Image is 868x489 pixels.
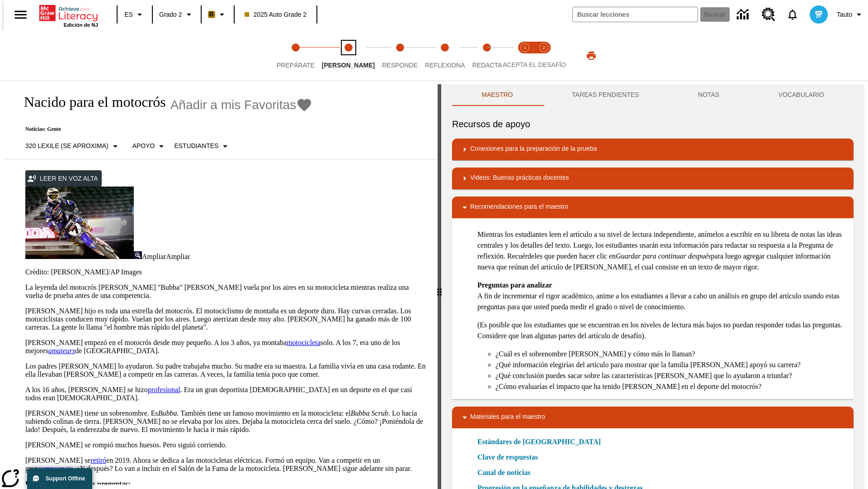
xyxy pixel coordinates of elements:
[524,45,526,50] text: 1
[25,339,427,355] p: [PERSON_NAME] empezó en el motocrós desde muy pequeño. A los 3 años, ya montaba solo. A los 7, er...
[25,283,427,300] p: La leyenda del motocrós [PERSON_NAME] "Bubba" [PERSON_NAME] vuela por los aires en su motocicleta...
[132,141,155,151] p: Apoyo
[731,2,756,27] a: Centro de información
[382,62,418,69] span: Responde
[48,347,75,355] a: amateurs
[837,10,852,19] span: Tauto
[452,197,854,218] div: Recomendaciones para el maestro
[134,251,142,259] img: Ampliar
[573,7,698,22] input: Buscar campo
[756,2,781,27] a: Centro de recursos, Se abrirá en una pestaña nueva.
[25,386,427,402] p: A los 16 años, [PERSON_NAME] se hizo . Era un gran deportista [DEMOGRAPHIC_DATA] en un deporte en...
[477,320,846,341] p: (Es posible que los estudiantes que se encuentran en los niveles de lectura más bajos no puedan r...
[174,141,218,151] p: Estudiantes
[25,409,427,434] p: [PERSON_NAME] tiene un sobrenombre. Es . También tiene un famoso movimiento en la motocicleta: el...
[204,6,231,23] button: Boost El color de la clase es anaranjado claro. Cambiar el color de la clase.
[749,84,854,106] button: VOCABULARIO
[25,170,102,187] button: Leer en voz alta
[542,45,545,50] text: 2
[452,117,854,131] h6: Recursos de apoyo
[22,138,124,154] button: Seleccione Lexile, 320 Lexile (Se aproxima)
[470,144,597,155] p: Conexiones para la preparación de la prueba
[477,436,606,447] a: Estándares de [GEOGRAPHIC_DATA]
[277,62,315,69] span: Prepárate
[531,31,557,81] button: Acepta el desafío contesta step 2 of 2
[120,6,149,23] button: Lenguaje: ES, Selecciona un idioma
[804,3,833,26] button: Escoja un nuevo avatar
[209,9,214,20] span: B
[512,31,538,81] button: Acepta el desafío lee step 1 of 2
[418,31,472,81] button: Reflexiona step 4 of 5
[142,253,166,260] span: Ampliar
[315,31,382,81] button: Lee step 2 of 5
[170,97,313,113] button: Añadir a mis Favoritas - Nacido para el motocrós
[503,61,566,68] span: ACEPTA EL DESAFÍO
[477,452,538,463] a: Clave de respuestas, Se abrirá en una nueva ventana o pestaña
[124,10,133,19] span: ES
[25,268,427,276] p: Crédito: [PERSON_NAME]/AP Images
[14,126,312,133] p: Noticias: Gente
[441,84,864,489] div: activity
[452,139,854,160] div: Conexiones para la preparación de la prueba
[25,456,427,473] p: [PERSON_NAME] se en 2019. Ahora se dedica a las motocicletas eléctricas. Formó un equipo. Van a c...
[781,3,804,26] a: Notificaciones
[470,412,545,423] p: Materiales para el maestro
[477,280,846,312] p: A fin de incrementar el rigor académico, anime a los estudiantes a llevar a cabo un análisis en g...
[465,31,509,81] button: Redacta step 5 of 5
[810,5,828,24] img: avatar image
[322,62,375,69] span: [PERSON_NAME]
[166,253,190,260] span: Ampliar
[351,409,388,417] em: Bubba Scrub
[170,98,297,112] span: Añadir a mis Favoritas
[452,407,854,428] div: Materiales para el maestro
[495,349,846,360] li: ¿Cuál es el sobrenombre [PERSON_NAME] y cómo más lo llaman?
[158,409,177,417] em: Bubba
[438,84,441,489] div: Pulsa la tecla de intro o la barra espaciadora y luego presiona las flechas de derecha e izquierd...
[477,281,552,289] strong: Preguntas para analizar
[25,441,427,449] p: [PERSON_NAME] se rompió muchos huesos. Pero siguió corriendo.
[156,6,198,23] button: Grado: Grado 2, Elige un grado
[159,10,182,19] span: Grado 2
[39,3,98,28] div: Portada
[425,62,465,69] span: Reflexiona
[375,31,425,81] button: Responde step 3 of 5
[148,386,180,393] a: profesional
[170,138,234,154] button: Seleccionar estudiante
[470,202,568,213] p: Recomendaciones para el maestro
[452,168,854,189] div: Videos: Buenas prácticas docentes
[64,22,98,28] span: Edición de NJ
[616,252,711,260] em: Guardar para continuar después
[452,84,854,106] div: Instructional Panel Tabs
[25,187,134,259] img: El corredor de motocrós James Stewart vuela por los aires en su motocicleta de montaña.
[452,84,542,106] button: Maestro
[27,468,92,489] button: Support Offline
[129,138,171,154] button: Tipo de apoyo, Apoyo
[4,84,438,484] div: reading
[472,62,502,69] span: Redacta
[833,6,868,23] button: Perfil/Configuración
[38,465,73,472] a: campeonato
[577,48,606,64] button: Imprimir
[287,339,321,346] a: motocicleta
[25,362,427,379] p: Los padres [PERSON_NAME] lo ayudaron. Su padre trabajaba mucho. Su madre era su maestra. La famil...
[46,475,85,482] span: Support Offline
[470,173,569,184] p: Videos: Buenas prácticas docentes
[25,307,427,331] p: [PERSON_NAME] hijo es toda una estrella del motocrós. El motociclismo de montaña es un deporte du...
[25,141,108,151] p: 320 Lexile (Se aproxima)
[90,456,106,464] a: retiró
[477,467,530,478] a: Canal de noticias, Se abrirá en una nueva ventana o pestaña
[495,370,846,381] li: ¿Qué conclusión puedes sacar sobre las características [PERSON_NAME] que lo ayudaron a triunfar?
[669,84,749,106] button: NOTAS
[495,381,846,392] li: ¿Cómo evaluarías el impacto que ha tenido [PERSON_NAME] en el deporte del motocrós?
[14,94,166,110] h1: Nacido para el motocrós
[477,229,846,273] p: Mientras los estudiantes leen el artículo a su nivel de lectura independiente, anímelos a escribi...
[245,10,307,19] span: 2025 Auto Grade 2
[495,360,846,370] li: ¿Qué información elegirías del artículo para mostrar que la familia [PERSON_NAME] apoyó su carrera?
[25,480,131,488] strong: Piensa y comenta estas preguntas:
[269,31,322,81] button: Prepárate step 1 of 5
[542,84,669,106] button: TAREAS PENDIENTES
[7,1,34,28] button: Abrir el menú lateral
